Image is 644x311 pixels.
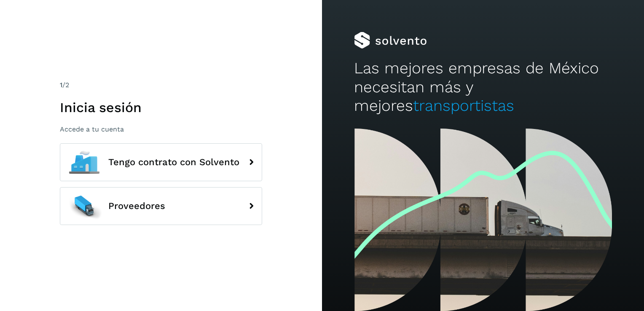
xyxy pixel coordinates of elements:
span: Proveedores [108,201,165,211]
span: transportistas [413,97,514,115]
span: 1 [60,81,62,89]
span: Tengo contrato con Solvento [108,157,239,167]
p: Accede a tu cuenta [60,125,262,133]
h1: Inicia sesión [60,99,262,115]
h2: Las mejores empresas de México necesitan más y mejores [354,59,612,115]
button: Proveedores [60,187,262,225]
button: Tengo contrato con Solvento [60,143,262,181]
div: /2 [60,80,262,90]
